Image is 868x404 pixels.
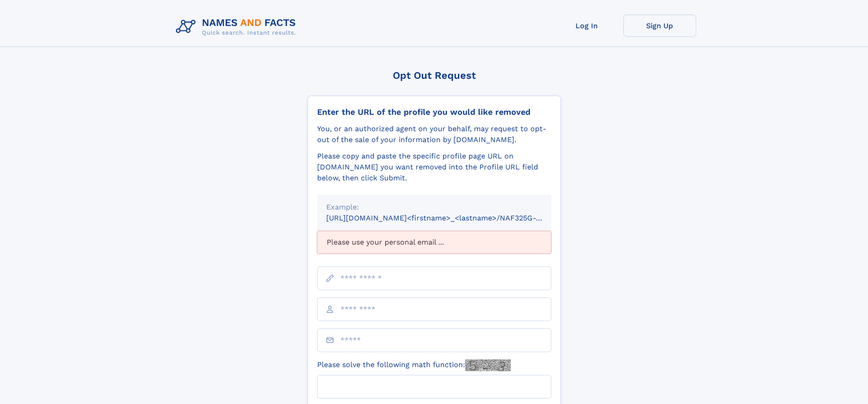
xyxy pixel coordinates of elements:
a: Sign Up [623,15,696,37]
div: Example: [326,202,542,213]
div: Opt Out Request [308,70,561,81]
small: [URL][DOMAIN_NAME]<firstname>_<lastname>/NAF325G-xxxxxxxx [326,214,569,222]
div: Please copy and paste the specific profile page URL on [DOMAIN_NAME] you want removed into the Pr... [317,151,551,184]
div: You, or an authorized agent on your behalf, may request to opt-out of the sale of your informatio... [317,123,551,145]
div: Please use your personal email ... [317,231,551,254]
a: Log In [550,15,623,37]
img: Logo Names and Facts [172,15,303,39]
div: Enter the URL of the profile you would like removed [317,107,551,117]
label: Please solve the following math function: [317,359,511,371]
